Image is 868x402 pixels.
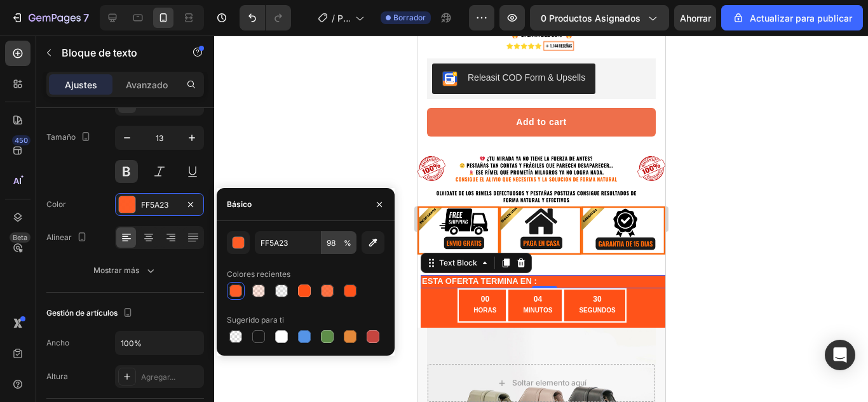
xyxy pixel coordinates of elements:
[825,340,855,370] div: Abrir Intercom Messenger
[344,238,351,248] font: %
[13,233,27,242] font: Beta
[674,5,716,30] button: Ahorrar
[15,136,28,145] font: 450
[530,5,669,30] button: 0 productos asignados
[46,308,118,318] font: Gestión de artículos
[46,372,68,381] font: Altura
[46,199,66,209] font: Color
[227,315,284,325] font: Sugerido para ti
[750,13,852,23] font: Actualizar para publicar
[227,269,290,279] font: Colores recientes
[46,132,76,142] font: Tamaño
[62,46,137,59] font: Bloque de texto
[141,372,175,382] font: Agregar...
[240,5,291,30] div: Deshacer/Rehacer
[393,13,426,22] font: Borrador
[541,13,641,23] font: 0 productos asignados
[680,13,711,23] font: Ahorrar
[255,231,321,254] input: Por ejemplo: FFFFFF
[721,5,863,30] button: Actualizar para publicar
[46,232,72,242] font: Alinear
[83,11,89,24] font: 7
[126,79,168,90] font: Avanzado
[5,5,95,30] button: 7
[46,259,204,282] button: Mostrar más
[337,13,351,290] font: Página del producto - 26 [PERSON_NAME], 17:51:56
[62,45,170,60] p: Bloque de texto
[417,36,665,402] iframe: Área de diseño
[141,200,168,210] font: FF5A23
[227,199,252,209] font: Básico
[116,332,203,354] input: Auto
[65,79,97,90] font: Ajustes
[141,100,175,109] font: Sans-serif
[332,13,335,23] font: /
[93,265,139,275] font: Mostrar más
[46,338,69,347] font: Ancho
[95,342,169,352] font: Soltar elemento aquí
